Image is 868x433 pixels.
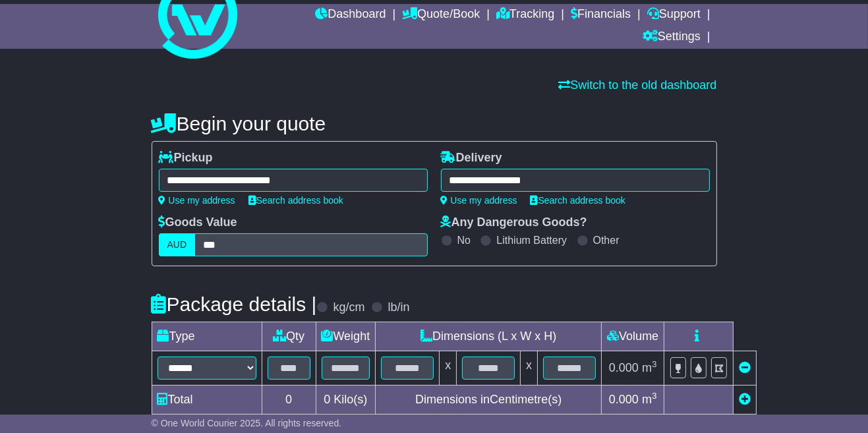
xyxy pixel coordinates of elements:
[647,4,701,26] a: Support
[152,113,717,134] h4: Begin your quote
[739,393,751,406] a: Add new item
[333,301,364,315] label: kg/cm
[440,351,457,386] td: x
[388,301,409,315] label: lb/in
[441,195,517,206] a: Use my address
[531,195,625,206] a: Search address book
[496,234,567,246] label: Lithium Battery
[652,391,657,401] sup: 3
[152,293,317,315] h4: Package details |
[159,216,237,230] label: Goods Value
[642,393,657,406] span: m
[376,386,602,415] td: Dimensions in Centimetre(s)
[609,361,639,374] span: 0.000
[602,322,664,351] td: Volume
[316,322,376,351] td: Weight
[152,386,262,415] td: Total
[376,322,602,351] td: Dimensions (L x W x H)
[152,322,262,351] td: Type
[739,361,751,374] a: Remove this item
[262,322,316,351] td: Qty
[262,386,316,415] td: 0
[457,234,471,246] label: No
[159,233,196,256] label: AUD
[316,386,376,415] td: Kilo(s)
[643,26,701,49] a: Settings
[642,361,657,374] span: m
[609,393,639,406] span: 0.000
[152,418,342,428] span: © One World Courier 2025. All rights reserved.
[441,151,502,165] label: Delivery
[324,393,330,406] span: 0
[248,195,343,206] a: Search address book
[159,151,213,165] label: Pickup
[571,4,631,26] a: Financials
[159,195,235,206] a: Use my address
[521,351,538,386] td: x
[652,359,657,369] sup: 3
[593,234,620,246] label: Other
[558,78,716,92] a: Switch to the old dashboard
[315,4,386,26] a: Dashboard
[402,4,480,26] a: Quote/Book
[496,4,554,26] a: Tracking
[441,216,587,230] label: Any Dangerous Goods?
